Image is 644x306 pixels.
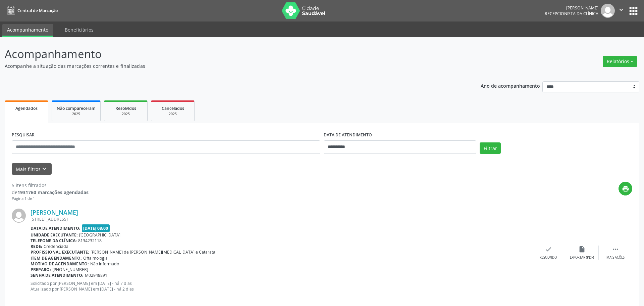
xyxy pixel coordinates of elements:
[57,112,96,117] div: 2025
[31,225,80,231] b: Data de atendimento:
[12,163,52,175] button: Mais filtroskeyboard_arrow_down
[480,142,501,154] button: Filtrar
[578,246,586,253] i: insert_drive_file
[31,255,82,261] b: Item de agendamento:
[79,232,120,238] span: [GEOGRAPHIC_DATA]
[615,4,628,18] button: 
[162,105,184,111] span: Cancelados
[12,209,26,223] img: img
[52,267,88,272] span: [PHONE_NUMBER]
[31,216,532,222] div: [STREET_ADDRESS]
[601,4,615,18] img: img
[619,182,632,195] button: print
[12,189,89,196] div: de
[83,255,108,261] span: Oftalmologia
[31,280,532,292] p: Solicitado por [PERSON_NAME] em [DATE] - há 7 dias Atualizado por [PERSON_NAME] em [DATE] - há 2 ...
[612,246,619,253] i: 
[31,232,78,238] b: Unidade executante:
[44,244,68,249] span: Credenciada
[115,105,136,111] span: Resolvidos
[60,24,98,36] a: Beneficiários
[603,56,637,67] button: Relatórios
[31,272,84,278] b: Senha de atendimento:
[12,130,35,140] label: PESQUISAR
[31,249,89,255] b: Profissional executante:
[606,255,625,260] div: Mais ações
[57,105,96,111] span: Não compareceram
[545,11,598,16] span: Recepcionista da clínica
[618,6,625,13] i: 
[622,185,629,192] i: print
[31,238,77,244] b: Telefone da clínica:
[31,267,51,272] b: Preparo:
[82,224,110,232] span: [DATE] 08:00
[628,5,639,17] button: apps
[2,24,53,37] a: Acompanhamento
[31,209,78,216] a: [PERSON_NAME]
[324,130,372,140] label: DATA DE ATENDIMENTO
[570,255,594,260] div: Exportar (PDF)
[85,272,107,278] span: M02948891
[5,46,449,62] p: Acompanhamento
[109,112,143,117] div: 2025
[31,244,42,249] b: Rede:
[545,5,598,11] div: [PERSON_NAME]
[5,5,58,16] a: Central de Marcação
[78,238,102,244] span: 8134232118
[12,196,89,202] div: Página 1 de 1
[90,261,119,267] span: Não informado
[17,8,58,13] span: Central de Marcação
[540,255,557,260] div: Resolvido
[17,189,89,195] strong: 1931760 marcações agendadas
[481,81,540,90] p: Ano de acompanhamento
[156,112,190,117] div: 2025
[15,105,38,111] span: Agendados
[31,261,89,267] b: Motivo de agendamento:
[41,165,48,173] i: keyboard_arrow_down
[5,62,449,70] p: Acompanhe a situação das marcações correntes e finalizadas
[545,246,552,253] i: check
[91,249,215,255] span: [PERSON_NAME] de [PERSON_NAME][MEDICAL_DATA] e Catarata
[12,182,89,189] div: 5 itens filtrados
